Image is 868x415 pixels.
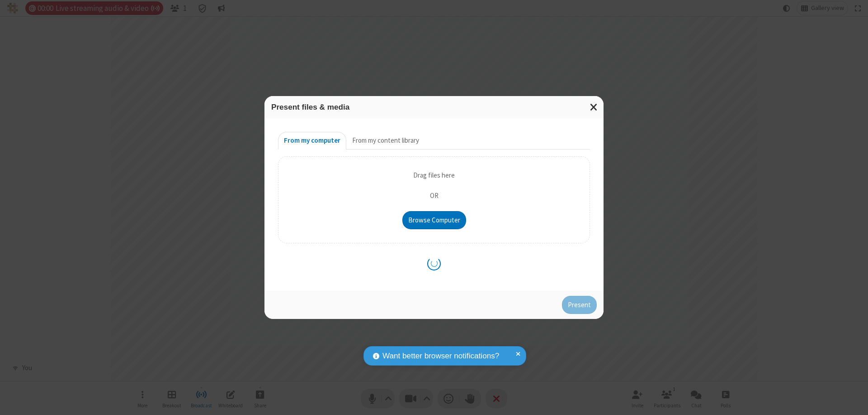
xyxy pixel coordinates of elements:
[346,132,425,150] button: From my content library
[271,103,597,111] h3: Present files & media
[585,96,604,118] button: Close modal
[402,211,466,229] button: Browse Computer
[278,156,590,243] div: Upload Background
[562,296,597,314] button: Present
[278,132,346,150] button: From my computer
[382,350,499,362] span: Want better browser notifications?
